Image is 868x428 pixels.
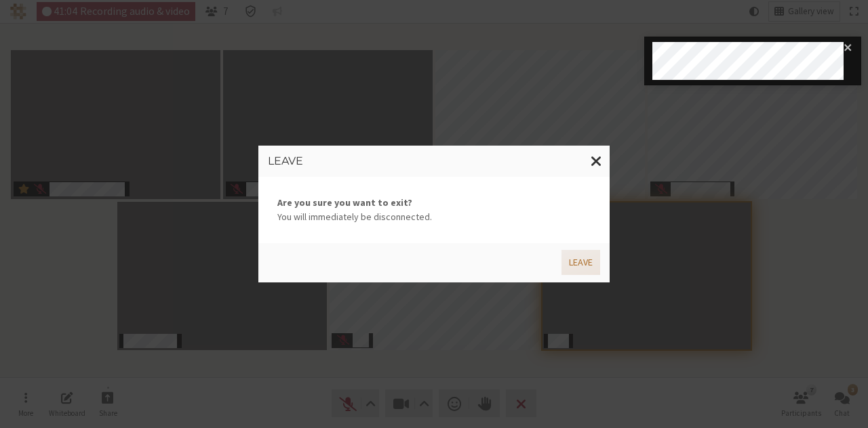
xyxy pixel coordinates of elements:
[258,177,610,243] div: You will immediately be disconnected.
[277,196,591,210] strong: Are you sure you want to exit?
[583,146,610,177] button: Close modal
[268,155,600,167] h3: Leave
[561,250,600,275] button: Leave
[844,42,853,57] button: close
